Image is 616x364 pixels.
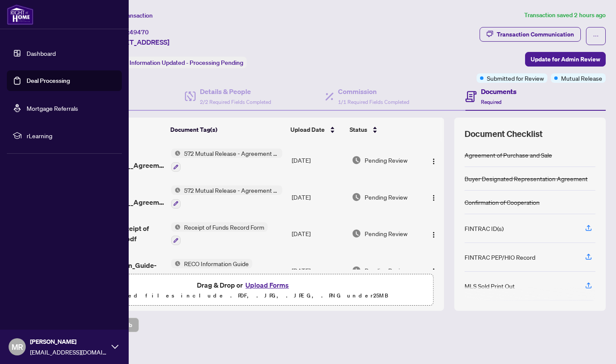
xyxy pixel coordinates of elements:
button: Status Icon572 Mutual Release - Agreement of Purchase and Sale - Commercial [171,185,282,209]
button: Status Icon572 Mutual Release - Agreement of Purchase and Sale - Commercial [171,149,282,172]
a: Deal Processing [27,77,70,85]
span: Receipt of Funds Record Form [181,222,268,232]
div: FINTRAC ID(s) [465,224,504,233]
span: 49470 [130,28,149,36]
button: Logo [427,190,441,204]
span: 2/2 Required Fields Completed [200,99,271,105]
img: Logo [430,268,437,275]
span: RECO Information Guide [181,259,252,268]
span: Update for Admin Review [531,52,600,66]
div: Agreement of Purchase and Sale [465,150,552,160]
td: [DATE] [288,215,348,252]
span: MR [12,341,23,353]
img: Logo [430,158,437,165]
div: FINTRAC PEP/HIO Record [465,252,535,262]
img: Logo [430,194,437,201]
h4: Documents [481,86,516,97]
img: Status Icon [171,185,181,195]
span: ellipsis [593,33,599,39]
span: [STREET_ADDRESS] [106,37,169,47]
button: Logo [427,227,441,240]
div: Confirmation of Cooperation [465,197,540,207]
h4: Commission [338,86,409,97]
span: Upload Date [290,125,325,134]
img: Document Status [352,229,361,238]
span: [EMAIL_ADDRESS][DOMAIN_NAME] [30,347,107,357]
img: Status Icon [171,149,181,158]
div: Buyer Designated Representation Agreement [465,174,588,183]
div: Status: [106,57,247,68]
span: Pending Review [365,266,408,275]
img: logo [7,4,33,25]
a: Dashboard [27,49,56,57]
span: Mutual Release [561,73,602,83]
img: Document Status [352,192,361,202]
button: Upload Forms [243,279,291,291]
span: 572 Mutual Release - Agreement of Purchase and Sale - Commercial [181,185,282,195]
button: Logo [427,264,441,277]
th: Document Tag(s) [167,118,287,142]
span: Required [481,99,501,105]
span: Drag & Drop orUpload FormsSupported files include .PDF, .JPG, .JPEG, .PNG under25MB [55,274,433,306]
div: MLS Sold Print Out [465,281,515,291]
span: Document Checklist [465,128,543,140]
span: Pending Review [365,229,408,238]
span: View Transaction [107,12,153,19]
p: Supported files include .PDF, .JPG, .JPEG, .PNG under 25 MB [60,291,428,301]
div: Transaction Communication [497,27,574,41]
img: Status Icon [171,222,181,232]
button: Logo [427,153,441,167]
button: Status IconRECO Information Guide [171,259,252,282]
button: Transaction Communication [480,27,581,42]
a: Mortgage Referrals [27,104,78,112]
span: [PERSON_NAME] [30,337,107,346]
td: [DATE] [288,179,348,215]
span: 572 Mutual Release - Agreement of Purchase and Sale - Commercial [181,149,282,158]
img: Document Status [352,266,361,275]
span: rLearning [27,131,116,140]
span: Information Updated - Processing Pending [130,59,243,67]
span: 1/1 Required Fields Completed [338,99,409,105]
button: Open asap [582,334,607,360]
td: [DATE] [288,252,348,289]
img: Logo [430,231,437,238]
span: Pending Review [365,155,408,165]
button: Update for Admin Review [525,52,606,67]
span: Drag & Drop or [197,279,291,291]
span: Submitted for Review [487,73,544,83]
img: Document Status [352,155,361,165]
article: Transaction saved 2 hours ago [524,10,606,20]
th: Upload Date [287,118,346,142]
th: Status [346,118,420,142]
img: Status Icon [171,259,181,268]
span: Pending Review [365,192,408,202]
button: Status IconReceipt of Funds Record Form [171,222,268,246]
td: [DATE] [288,142,348,179]
span: Status [350,125,367,134]
h4: Details & People [200,86,271,97]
